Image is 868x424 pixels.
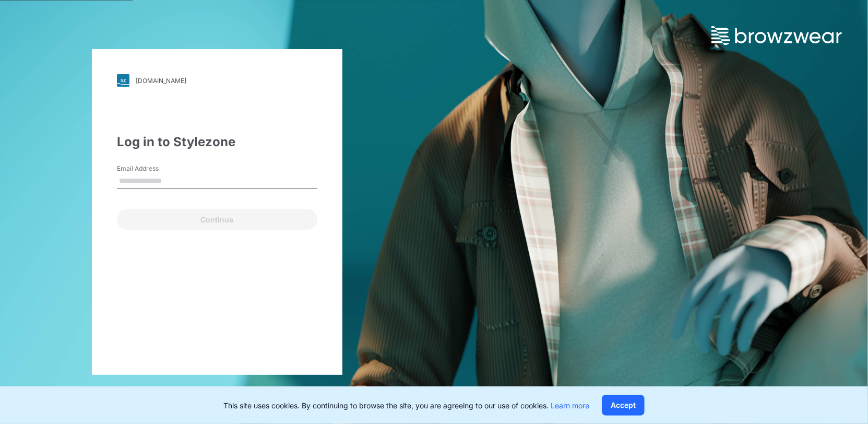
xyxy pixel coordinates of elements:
[711,26,842,45] img: browzwear-logo.73288ffb.svg
[117,74,317,87] a: [DOMAIN_NAME]
[117,133,317,151] div: Log in to Stylezone
[602,395,645,416] button: Accept
[551,401,589,410] a: Learn more
[223,400,589,411] p: This site uses cookies. By continuing to browse the site, you are agreeing to our use of cookies.
[136,77,186,85] div: [DOMAIN_NAME]
[117,164,190,173] label: Email Address
[117,74,129,87] img: svg+xml;base64,PHN2ZyB3aWR0aD0iMjgiIGhlaWdodD0iMjgiIHZpZXdCb3g9IjAgMCAyOCAyOCIgZmlsbD0ibm9uZSIgeG...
